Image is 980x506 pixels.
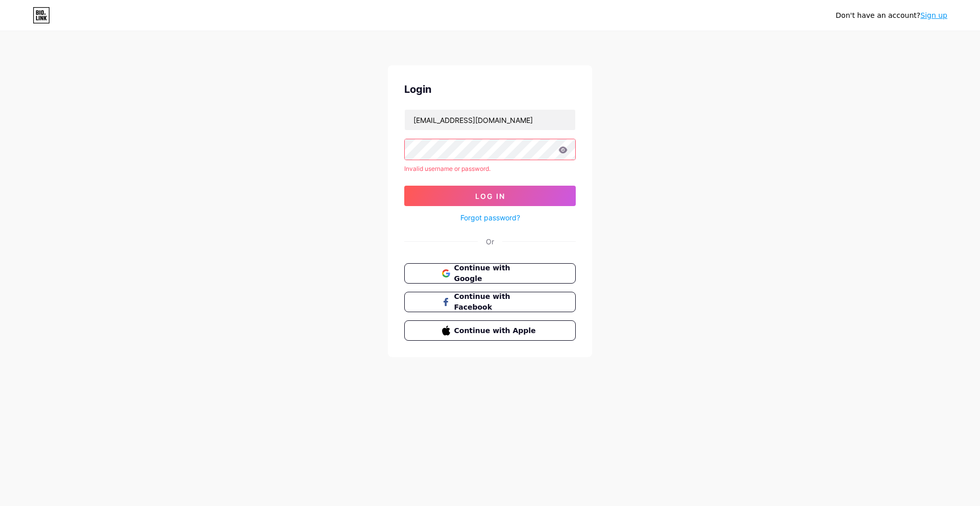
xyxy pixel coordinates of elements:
[454,291,538,313] span: Continue with Facebook
[836,10,947,21] div: Don't have an account?
[404,263,576,284] button: Continue with Google
[404,186,576,206] button: Log In
[454,263,538,284] span: Continue with Google
[454,325,538,336] span: Continue with Apple
[486,236,494,247] div: Or
[405,110,575,130] input: Username
[404,82,576,97] div: Login
[920,11,947,19] a: Sign up
[475,192,505,200] span: Log In
[404,292,576,312] button: Continue with Facebook
[404,320,576,341] button: Continue with Apple
[460,212,520,223] a: Forgot password?
[404,164,576,173] div: Invalid username or password.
